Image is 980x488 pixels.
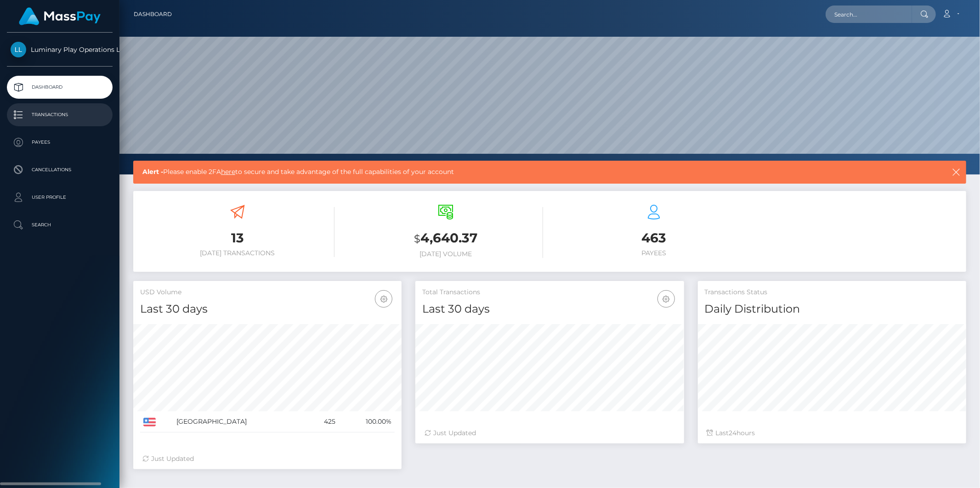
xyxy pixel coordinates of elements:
h3: 463 [557,229,751,247]
a: Dashboard [7,76,113,99]
h6: [DATE] Transactions [140,249,334,257]
p: Cancellations [11,163,109,177]
a: Search [7,213,113,236]
div: Last hours [707,428,957,438]
span: Please enable 2FA to secure and take advantage of the full capabilities of your account [142,167,867,177]
div: Just Updated [142,454,392,464]
a: Transactions [7,103,113,126]
h6: Payees [557,249,751,257]
h5: USD Volume [140,288,395,297]
a: Cancellations [7,158,113,181]
a: here [221,168,235,176]
h5: Total Transactions [422,288,677,297]
p: Search [11,218,109,232]
span: Luminary Play Operations Limited [7,45,113,54]
a: User Profile [7,186,113,209]
p: User Profile [11,191,109,204]
h3: 4,640.37 [348,229,543,248]
small: $ [414,232,420,245]
span: 24 [729,429,737,437]
h4: Last 30 days [140,301,395,317]
img: MassPay Logo [19,7,101,25]
img: Luminary Play Operations Limited [11,42,26,57]
p: Payees [11,135,109,149]
img: US.png [143,418,156,426]
td: 100.00% [339,411,395,432]
p: Transactions [11,108,109,122]
a: Dashboard [134,5,172,24]
td: [GEOGRAPHIC_DATA] [173,411,307,432]
a: Payees [7,131,113,154]
h4: Last 30 days [422,301,677,317]
h4: Daily Distribution [705,301,959,317]
h5: Transactions Status [705,288,959,297]
div: Just Updated [425,428,674,438]
td: 425 [307,411,339,432]
input: Search... [826,6,912,23]
b: Alert - [142,168,163,176]
h3: 13 [140,229,334,247]
p: Dashboard [11,80,109,94]
h6: [DATE] Volume [348,250,543,258]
